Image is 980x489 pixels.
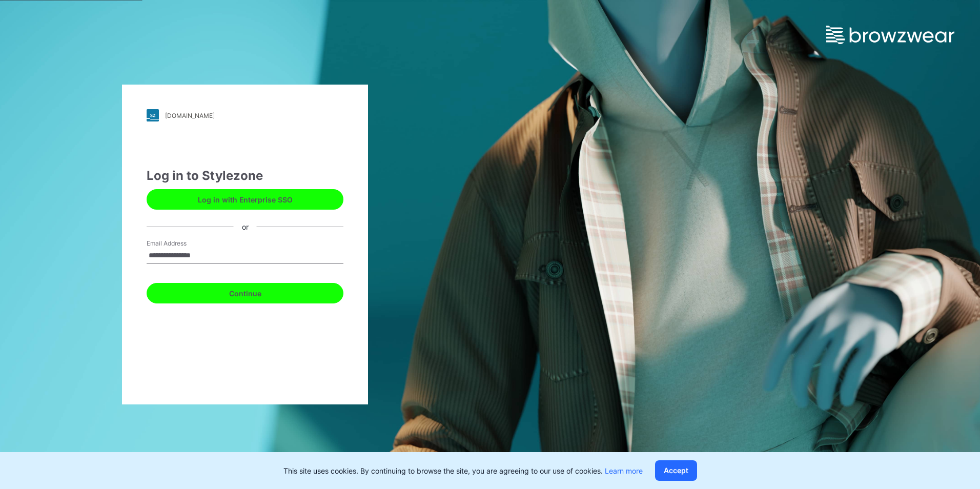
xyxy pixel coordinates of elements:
[147,167,343,185] div: Log in to Stylezone
[826,26,954,44] img: browzwear-logo.e42bd6dac1945053ebaf764b6aa21510.svg
[147,109,343,121] a: [DOMAIN_NAME]
[655,460,697,481] button: Accept
[147,283,343,303] button: Continue
[605,466,643,475] a: Learn more
[147,239,218,248] label: Email Address
[147,109,159,121] img: stylezone-logo.562084cfcfab977791bfbf7441f1a819.svg
[234,221,257,232] div: or
[147,189,343,210] button: Log in with Enterprise SSO
[283,465,643,476] p: This site uses cookies. By continuing to browse the site, you are agreeing to our use of cookies.
[165,112,215,119] div: [DOMAIN_NAME]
